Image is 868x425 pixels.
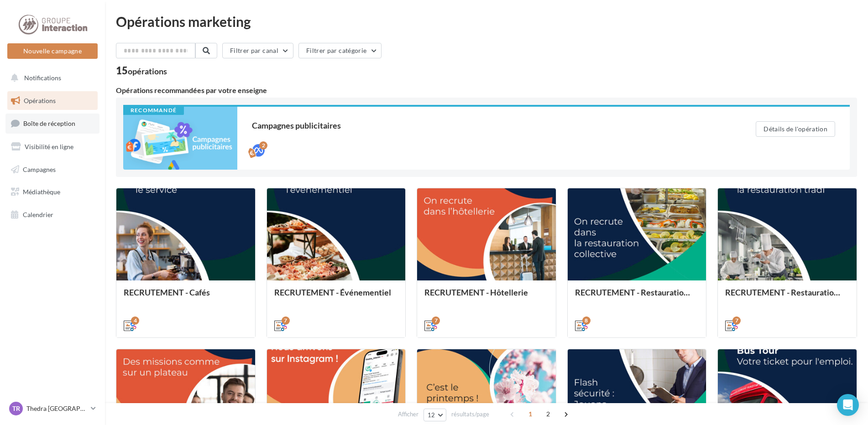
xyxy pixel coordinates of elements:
div: 7 [282,316,290,325]
span: Afficher [398,410,418,419]
div: 15 [116,66,167,76]
div: 7 [432,316,440,325]
button: Notifications [5,68,96,88]
span: 2 [541,407,555,421]
div: 2 [259,141,267,150]
div: RECRUTEMENT - Cafés [124,288,248,306]
button: Détails de l'opération [756,121,835,137]
div: 8 [582,316,591,325]
span: résultats/page [451,410,489,419]
a: Boîte de réception [5,114,99,133]
a: Opérations [5,91,99,110]
button: Nouvelle campagne [7,43,98,59]
a: Campagnes [5,160,99,179]
a: TR Thedra [GEOGRAPHIC_DATA] [7,400,98,417]
span: Médiathèque [23,188,60,196]
div: Campagnes publicitaires [252,121,719,130]
button: 12 [424,409,447,421]
div: RECRUTEMENT - Restauration traditionnelle [725,288,849,306]
span: Notifications [24,74,61,82]
span: Visibilité en ligne [25,143,73,150]
div: Open Intercom Messenger [837,394,859,416]
div: 4 [131,316,139,325]
span: Opérations [24,97,56,104]
a: Visibilité en ligne [5,137,99,156]
a: Calendrier [5,205,99,224]
div: RECRUTEMENT - Hôtellerie [424,288,549,306]
div: RECRUTEMENT - Événementiel [274,288,398,306]
a: Médiathèque [5,182,99,202]
span: 12 [428,411,435,419]
div: 7 [732,316,741,325]
button: Filtrer par canal [222,43,293,58]
span: Calendrier [23,211,53,218]
span: 1 [523,407,538,421]
div: RECRUTEMENT - Restauration collective [575,288,699,306]
div: Opérations recommandées par votre enseigne [116,87,857,94]
span: Campagnes [23,165,56,173]
div: opérations [128,67,167,75]
div: Recommandé [123,107,184,115]
button: Filtrer par catégorie [298,43,382,58]
p: Thedra [GEOGRAPHIC_DATA] [26,404,87,413]
span: Boîte de réception [23,119,75,127]
div: Opérations marketing [116,15,857,28]
span: TR [12,404,20,413]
